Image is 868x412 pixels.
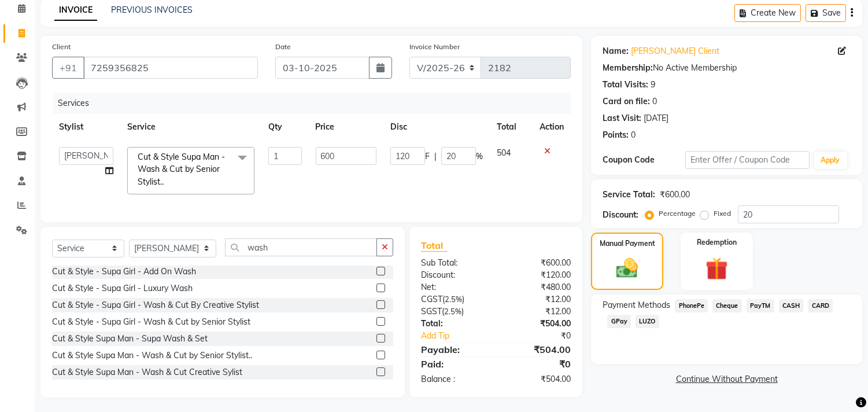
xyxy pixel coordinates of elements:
div: Paid: [412,357,496,371]
button: Apply [814,152,847,169]
div: Discount: [603,209,638,221]
div: 0 [631,129,636,141]
div: ₹600.00 [660,189,690,201]
div: [DATE] [644,112,668,124]
div: ( ) [412,293,496,306]
span: F [425,150,430,163]
label: Client [52,42,71,52]
div: Points: [603,129,629,141]
label: Invoice Number [409,42,460,52]
span: 2.5% [444,307,461,316]
div: ₹480.00 [496,281,580,293]
a: Continue Without Payment [593,373,860,385]
div: ₹504.00 [496,373,580,385]
div: Cut & Style - Supa Girl - Wash & Cut By Creative Stylist [52,299,259,311]
div: Discount: [412,269,496,281]
div: ₹12.00 [496,293,580,306]
div: ₹0 [496,357,580,371]
div: Cut & Style Supa Man - Supa Wash & Set [52,333,208,345]
input: Search or Scan [225,238,377,256]
div: Net: [412,281,496,293]
div: No Active Membership [603,62,851,74]
label: Redemption [697,237,737,248]
div: Cut & Style Supa Man - Wash & Cut Creative Sylist [52,366,242,378]
label: Manual Payment [600,238,655,249]
input: Enter Offer / Coupon Code [685,151,809,169]
div: Cut & Style Supa Man - Wash & Cut by Senior Stylist.. [52,350,252,362]
a: [PERSON_NAME] Client [631,45,719,57]
img: _cash.svg [610,256,644,281]
button: Create New [734,4,801,22]
span: Cut & Style Supa Man - Wash & Cut by Senior Stylist.. [138,152,225,187]
button: +91 [52,57,84,79]
div: Last Visit: [603,112,641,124]
span: Cheque [712,299,742,312]
div: ₹12.00 [496,306,580,318]
div: 0 [652,95,657,108]
div: Card on file: [603,95,650,108]
div: 9 [651,79,655,91]
span: CARD [808,299,833,312]
a: PREVIOUS INVOICES [111,5,193,15]
div: ₹504.00 [496,343,580,356]
div: ₹120.00 [496,269,580,281]
th: Stylist [52,114,120,140]
div: Cut & Style - Supa Girl - Luxury Wash [52,282,193,295]
th: Service [120,114,261,140]
div: Membership: [603,62,653,74]
div: Name: [603,45,629,57]
div: Balance : [412,373,496,385]
span: % [476,150,483,163]
span: GPay [607,315,631,328]
div: ( ) [412,306,496,318]
span: Total [421,240,448,252]
span: | [434,150,437,163]
div: Cut & Style - Supa Girl - Add On Wash [52,266,196,278]
label: Percentage [659,208,696,219]
div: Cut & Style - Supa Girl - Wash & Cut by Senior Stylist [52,316,250,328]
div: Payable: [412,343,496,356]
span: PayTM [747,299,774,312]
div: ₹504.00 [496,318,580,330]
a: Add Tip [412,330,510,342]
th: Total [490,114,533,140]
span: CASH [779,299,804,312]
img: _gift.svg [699,255,735,283]
label: Fixed [714,208,731,219]
span: LUZO [636,315,659,328]
th: Action [533,114,571,140]
button: Save [806,4,846,22]
div: Coupon Code [603,154,685,166]
div: ₹600.00 [496,257,580,269]
span: 504 [497,148,511,158]
span: CGST [421,294,442,304]
span: 2.5% [445,295,462,304]
th: Disc [383,114,490,140]
label: Date [275,42,291,52]
input: Search by Name/Mobile/Email/Code [83,57,258,79]
div: Total Visits: [603,79,648,91]
a: x [164,176,169,187]
div: Sub Total: [412,257,496,269]
th: Price [309,114,383,140]
div: Service Total: [603,189,655,201]
div: ₹0 [510,330,580,342]
th: Qty [261,114,308,140]
span: SGST [421,306,442,317]
span: Payment Methods [603,299,670,311]
span: PhonePe [675,299,708,312]
div: Services [53,93,579,114]
div: Total: [412,318,496,330]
